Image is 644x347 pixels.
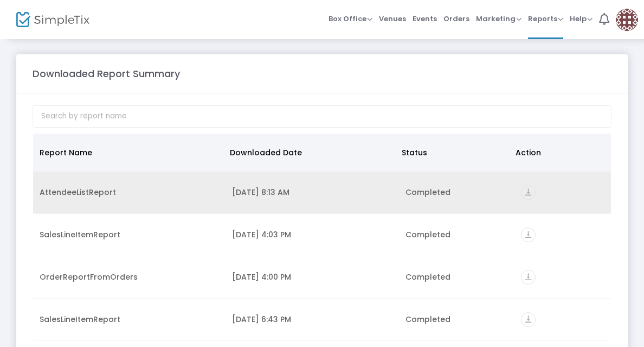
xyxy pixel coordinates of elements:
span: Box Office [329,14,372,24]
div: SalesLineItemReport [40,229,219,240]
span: Orders [443,5,469,33]
div: OrderReportFromOrders [40,272,219,282]
span: Events [413,5,437,33]
div: Completed [405,314,508,325]
input: Search by report name [33,105,611,128]
i: vertical_align_bottom [521,185,536,200]
span: Venues [379,5,406,33]
div: 8/30/2025 4:00 PM [232,272,392,282]
th: Report Name [33,134,223,172]
span: Reports [528,14,563,24]
th: Action [509,134,604,172]
div: 8/30/2025 4:03 PM [232,229,392,240]
i: vertical_align_bottom [521,228,536,242]
div: https://go.SimpleTix.com/yjz81 [521,228,604,242]
div: Completed [405,272,508,282]
th: Downloaded Date [223,134,395,172]
div: Completed [405,229,508,240]
div: Completed [405,187,508,198]
m-panel-title: Downloaded Report Summary [33,66,180,81]
a: vertical_align_bottom [521,273,536,284]
div: 8/27/2025 6:43 PM [232,314,392,325]
a: vertical_align_bottom [521,188,536,199]
div: SalesLineItemReport [40,314,219,325]
div: 9/13/2025 8:13 AM [232,187,392,198]
th: Status [395,134,510,172]
a: vertical_align_bottom [521,231,536,242]
div: https://go.SimpleTix.com/jxdao [521,270,604,285]
div: https://go.SimpleTix.com/efuof [521,312,604,327]
i: vertical_align_bottom [521,312,536,327]
span: Help [570,14,593,24]
a: vertical_align_bottom [521,316,536,326]
div: AttendeeListReport [40,187,219,198]
i: vertical_align_bottom [521,270,536,285]
span: Marketing [476,14,521,24]
div: https://go.SimpleTix.com/3pm2b [521,185,604,200]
